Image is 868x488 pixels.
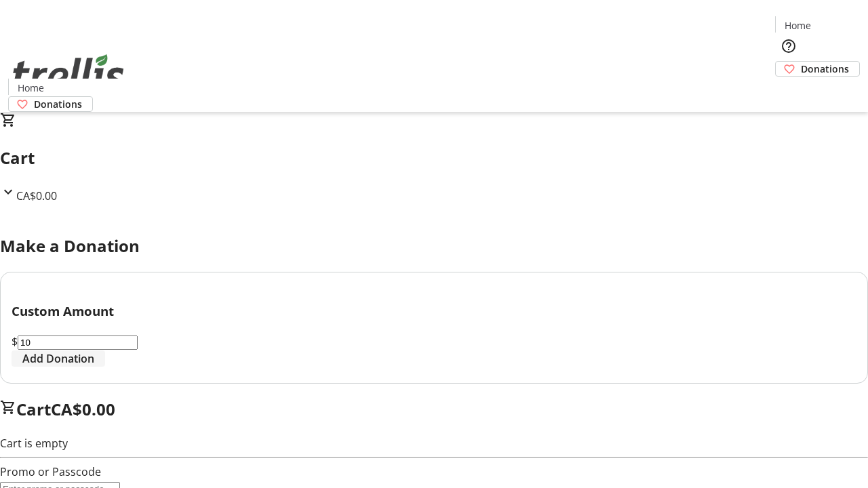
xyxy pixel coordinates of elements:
[12,302,856,321] h3: Custom Amount
[12,334,18,349] span: $
[8,96,93,112] a: Donations
[9,81,52,95] a: Home
[16,188,57,203] span: CA$0.00
[785,18,811,33] span: Home
[775,61,860,77] a: Donations
[775,33,802,60] button: Help
[775,77,802,104] button: Cart
[22,350,94,367] span: Add Donation
[8,39,129,107] img: Orient E2E Organization jVxkaWNjuz's Logo
[801,62,849,76] span: Donations
[776,18,819,33] a: Home
[34,97,82,111] span: Donations
[18,335,138,350] input: Donation Amount
[51,398,115,420] span: CA$0.00
[18,81,44,95] span: Home
[12,350,105,367] button: Add Donation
